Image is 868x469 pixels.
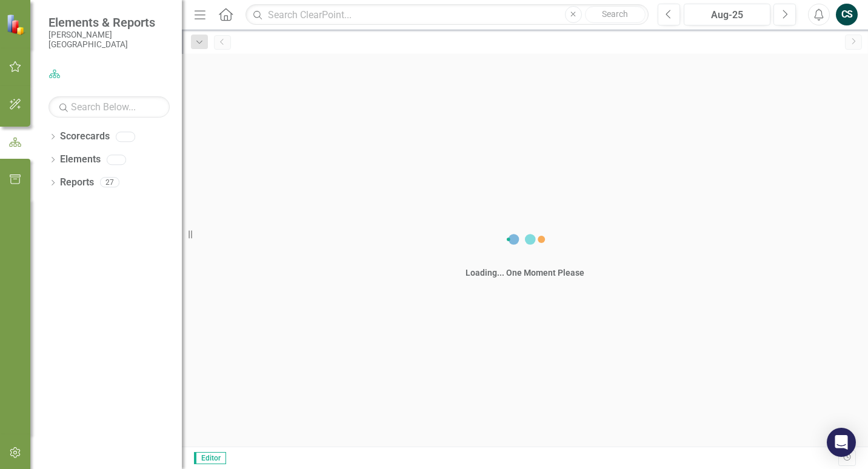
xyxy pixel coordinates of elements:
span: Editor [194,452,226,464]
input: Search Below... [48,96,170,118]
small: [PERSON_NAME][GEOGRAPHIC_DATA] [48,30,170,50]
a: Scorecards [60,130,110,144]
span: Search [602,9,628,19]
div: Aug-25 [688,8,766,22]
button: Aug-25 [684,4,770,25]
span: Elements & Reports [48,15,170,30]
img: ClearPoint Strategy [5,13,28,36]
a: Reports [60,176,94,190]
div: Loading... One Moment Please [466,267,584,279]
input: Search ClearPoint... [245,4,649,25]
div: Open Intercom Messenger [827,428,856,457]
button: CS [836,4,858,25]
div: 27 [100,178,119,188]
button: Search [585,6,646,23]
a: Elements [60,153,101,167]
